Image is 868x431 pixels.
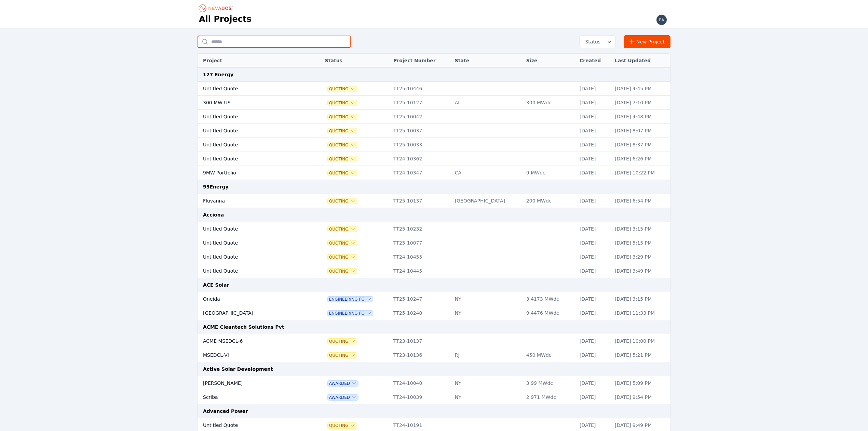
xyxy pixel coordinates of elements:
[328,226,357,232] button: Quoting
[611,236,670,250] td: [DATE] 5:15 PM
[576,54,611,68] th: Created
[576,334,611,348] td: [DATE]
[198,96,304,110] td: 300 MW US
[390,264,451,278] td: TT24-10445
[523,292,576,306] td: 3.4173 MWdc
[390,54,451,68] th: Project Number
[390,292,451,306] td: TT25-10247
[611,96,670,110] td: [DATE] 7:10 PM
[576,152,611,166] td: [DATE]
[198,348,304,362] td: MSEDCL-VI
[328,170,357,176] button: Quoting
[198,292,304,306] td: Oneida
[198,208,670,222] td: Acciona
[198,390,670,404] tr: ScribaAwardedTT24-10039NY2.971 MWdc[DATE][DATE] 9:54 PM
[390,236,451,250] td: TT25-10077
[580,36,615,48] button: Status
[576,166,611,180] td: [DATE]
[328,142,357,148] button: Quoting
[611,376,670,390] td: [DATE] 5:09 PM
[328,254,357,260] span: Quoting
[611,166,670,180] td: [DATE] 10:22 PM
[451,390,523,404] td: NY
[611,54,670,68] th: Last Updated
[390,110,451,124] td: TT25-10042
[328,114,357,120] button: Quoting
[576,292,611,306] td: [DATE]
[390,96,451,110] td: TT25-10127
[198,236,304,250] td: Untitled Quote
[611,390,670,404] td: [DATE] 9:54 PM
[198,306,304,320] td: [GEOGRAPHIC_DATA]
[328,269,357,274] button: Quoting
[656,14,667,25] img: paul.mcmillan@nevados.solar
[523,348,576,362] td: 450 MWdc
[390,390,451,404] td: TT24-10039
[611,194,670,208] td: [DATE] 6:54 PM
[611,222,670,236] td: [DATE] 3:15 PM
[576,96,611,110] td: [DATE]
[328,198,357,204] button: Quoting
[611,250,670,264] td: [DATE] 3:29 PM
[390,138,451,152] td: TT25-10033
[198,138,670,152] tr: Untitled QuoteQuotingTT25-10033[DATE][DATE] 8:37 PM
[198,124,670,138] tr: Untitled QuoteQuotingTT25-10037[DATE][DATE] 8:07 PM
[390,306,451,320] td: TT25-10240
[576,222,611,236] td: [DATE]
[451,306,523,320] td: NY
[328,156,357,162] span: Quoting
[198,68,670,82] td: 127 Energy
[611,348,670,362] td: [DATE] 5:21 PM
[328,423,357,428] button: Quoting
[328,240,357,246] span: Quoting
[576,376,611,390] td: [DATE]
[328,353,357,358] button: Quoting
[198,110,304,124] td: Untitled Quote
[390,250,451,264] td: TT24-10455
[523,194,576,208] td: 200 MWdc
[576,194,611,208] td: [DATE]
[198,362,670,376] td: Active Solar Development
[198,180,670,194] td: 93Energy
[198,138,304,152] td: Untitled Quote
[328,128,357,134] button: Quoting
[451,166,523,180] td: CA
[611,124,670,138] td: [DATE] 8:07 PM
[328,311,373,316] button: Engineering PO
[198,82,304,96] td: Untitled Quote
[198,306,670,320] tr: [GEOGRAPHIC_DATA]Engineering POTT25-10240NY9.4476 MWdc[DATE][DATE] 11:33 PM
[198,250,670,264] tr: Untitled QuoteQuotingTT24-10455[DATE][DATE] 3:29 PM
[328,395,358,400] button: Awarded
[451,96,523,110] td: AL
[328,297,373,302] button: Engineering PO
[198,236,670,250] tr: Untitled QuoteQuotingTT25-10077[DATE][DATE] 5:15 PM
[328,339,357,344] button: Quoting
[451,54,523,68] th: State
[328,100,357,106] button: Quoting
[199,14,252,25] h1: All Projects
[198,96,670,110] tr: 300 MW USQuotingTT25-10127AL300 MWdc[DATE][DATE] 7:10 PM
[198,334,304,348] td: ACME MSEDCL-6
[390,124,451,138] td: TT25-10037
[328,381,358,386] button: Awarded
[576,306,611,320] td: [DATE]
[451,348,523,362] td: RJ
[611,334,670,348] td: [DATE] 10:00 PM
[390,152,451,166] td: TT24-10362
[390,82,451,96] td: TT25-10446
[198,166,304,180] td: 9MW Portfolio
[624,35,670,48] a: New Project
[198,390,304,404] td: Scriba
[611,264,670,278] td: [DATE] 3:49 PM
[451,292,523,306] td: NY
[198,264,670,278] tr: Untitled QuoteQuotingTT24-10445[DATE][DATE] 3:49 PM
